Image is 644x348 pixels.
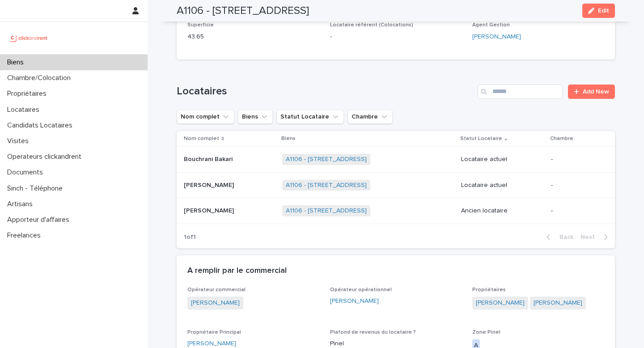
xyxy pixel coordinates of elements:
[187,32,319,42] p: 43.65
[281,134,296,144] p: Biens
[534,298,582,308] a: [PERSON_NAME]
[460,134,502,144] p: Statut Locataire
[4,184,70,193] p: Sinch - Téléphone
[461,156,544,163] p: Locataire actuel
[187,287,246,293] span: Opérateur commercial
[184,205,236,215] p: [PERSON_NAME]
[4,137,36,145] p: Visites
[347,110,393,124] button: Chambre
[582,4,615,18] button: Edit
[184,154,234,163] p: Bouchrani Bakari
[238,110,273,124] button: Biens
[187,330,241,335] span: Propriétaire Principal
[191,298,240,308] a: [PERSON_NAME]
[177,172,615,198] tr: [PERSON_NAME][PERSON_NAME] A1106 - [STREET_ADDRESS] Locataire actuel-
[4,168,50,177] p: Documents
[177,85,474,98] h1: Locataires
[551,182,601,189] p: -
[187,266,287,276] h2: A remplir par le commercial
[330,287,392,293] span: Opérateur opérationnel
[472,330,500,335] span: Zone Pinel
[550,134,573,144] p: Chambre
[286,207,367,215] a: A1106 - [STREET_ADDRESS]
[184,134,219,144] p: Nom complet
[4,153,89,161] p: Operateurs clickandrent
[461,207,544,215] p: Ancien locataire
[539,233,577,241] button: Back
[286,156,367,163] a: A1106 - [STREET_ADDRESS]
[330,330,416,335] span: Plafond de revenus du locataire ?
[577,233,615,241] button: Next
[478,85,563,99] input: Search
[4,200,40,208] p: Artisans
[330,22,413,28] span: Locataire référent (Colocations)
[472,22,510,28] span: Agent Gestion
[472,32,521,42] a: [PERSON_NAME]
[177,146,615,172] tr: Bouchrani BakariBouchrani Bakari A1106 - [STREET_ADDRESS] Locataire actuel-
[187,22,214,28] span: Superficie
[461,182,544,189] p: Locataire actuel
[472,287,506,293] span: Propriétaires
[4,58,31,67] p: Biens
[568,85,615,99] a: Add New
[551,156,601,163] p: -
[184,180,236,189] p: [PERSON_NAME]
[476,298,525,308] a: [PERSON_NAME]
[286,182,367,189] a: A1106 - [STREET_ADDRESS]
[330,32,462,42] p: -
[7,29,51,47] img: UCB0brd3T0yccxBKYDjQ
[276,110,344,124] button: Statut Locataire
[4,216,76,224] p: Apporteur d'affaires
[551,207,601,215] p: -
[330,297,379,306] a: [PERSON_NAME]
[177,198,615,224] tr: [PERSON_NAME][PERSON_NAME] A1106 - [STREET_ADDRESS] Ancien locataire-
[4,89,54,98] p: Propriétaires
[177,4,309,17] h2: A1106 - [STREET_ADDRESS]
[4,231,48,240] p: Freelances
[583,89,609,95] span: Add New
[4,74,78,82] p: Chambre/Colocation
[177,226,203,248] p: 1 of 1
[580,234,600,240] span: Next
[598,8,609,14] span: Edit
[177,110,234,124] button: Nom complet
[554,234,573,240] span: Back
[4,106,47,114] p: Locataires
[4,121,80,130] p: Candidats Locataires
